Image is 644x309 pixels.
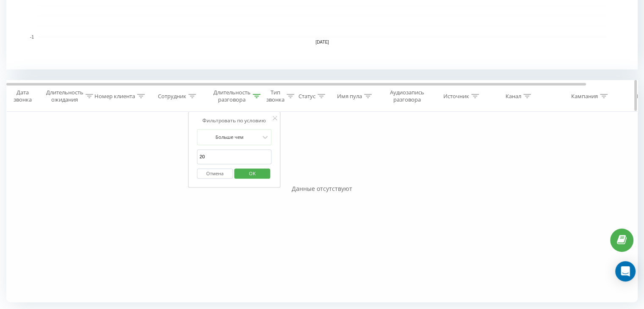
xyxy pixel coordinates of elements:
[158,93,186,100] div: Сотрудник
[571,93,598,100] div: Кампания
[387,89,428,103] div: Аудиозапись разговора
[30,35,34,39] text: -1
[6,185,638,193] div: Данные отсутствуют
[240,167,264,180] span: OK
[506,93,521,100] div: Канал
[46,89,83,103] div: Длительность ожидания
[266,89,285,103] div: Тип звонка
[197,116,271,125] div: Фильтровать по условию
[615,261,636,281] div: Open Intercom Messenger
[7,89,38,103] div: Дата звонка
[315,40,329,44] text: [DATE]
[213,89,251,103] div: Длительность разговора
[299,93,315,100] div: Статус
[337,93,362,100] div: Имя пула
[443,93,469,100] div: Источник
[94,93,135,100] div: Номер клиента
[197,168,233,179] button: Отмена
[234,168,270,179] button: OK
[197,149,271,164] input: 00:00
